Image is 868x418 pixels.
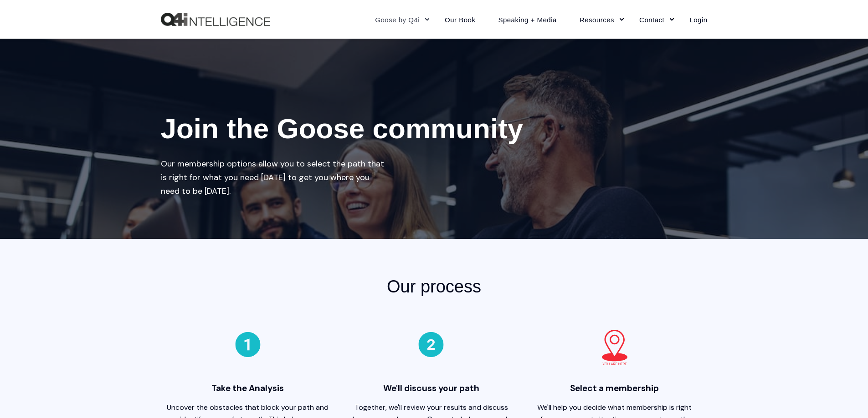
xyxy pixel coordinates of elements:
h2: Our process [282,275,587,298]
span: Join the Goose community [161,113,524,144]
img: 3-1 [596,330,633,366]
span: Select a membership [532,383,698,401]
span: We'll discuss your path [349,383,514,401]
img: 5 [417,330,445,357]
div: Our membership options allow you to select the path that is right for what you need [DATE] to get... [161,157,389,198]
a: Back to Home [161,13,270,26]
span: Take the Analysis [165,383,331,401]
img: Q4intelligence, LLC logo [161,13,270,26]
img: 4-1 [234,330,262,357]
